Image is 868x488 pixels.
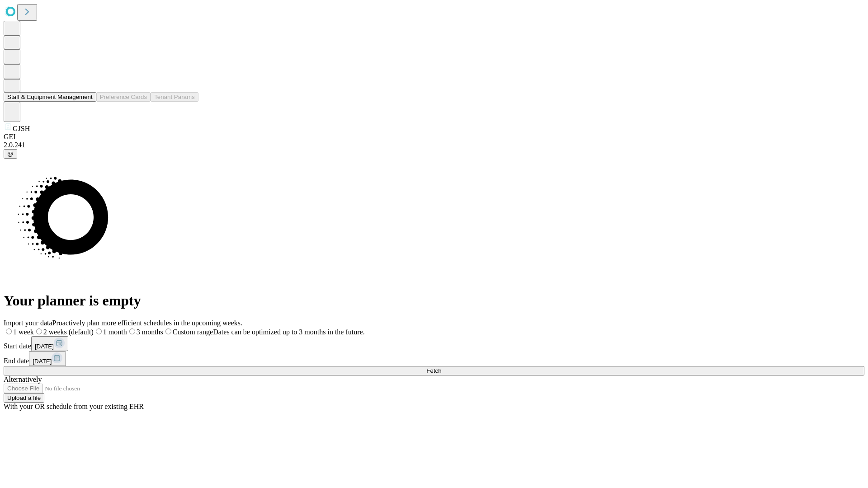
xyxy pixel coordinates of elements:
div: End date [4,351,864,366]
button: Upload a file [4,393,44,403]
h1: Your planner is empty [4,292,864,309]
button: @ [4,149,17,159]
button: [DATE] [29,351,66,366]
span: @ [7,150,14,157]
input: 2 weeks (default) [36,328,42,334]
span: Fetch [426,367,441,374]
span: GJSH [13,125,30,132]
span: Proactively plan more efficient schedules in the upcoming weeks. [52,319,242,327]
span: Alternatively [4,375,42,383]
input: 1 week [6,328,12,334]
span: 1 week [13,328,34,336]
div: GEI [4,133,864,141]
span: Import your data [4,319,52,327]
span: 2 weeks (default) [43,328,94,336]
button: Tenant Params [151,92,198,102]
input: 3 months [129,328,135,334]
button: Fetch [4,366,864,375]
span: 1 month [103,328,127,336]
div: 2.0.241 [4,141,864,149]
span: [DATE] [33,358,52,365]
span: Dates can be optimized up to 3 months in the future. [213,328,364,336]
span: With your OR schedule from your existing EHR [4,403,144,410]
input: Custom rangeDates can be optimized up to 3 months in the future. [165,328,171,334]
button: Staff & Equipment Management [4,92,96,102]
div: Start date [4,336,864,351]
button: Preference Cards [96,92,151,102]
span: 3 months [137,328,163,336]
button: [DATE] [31,336,68,351]
span: Custom range [173,328,213,336]
input: 1 month [96,328,102,334]
span: [DATE] [35,343,54,350]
